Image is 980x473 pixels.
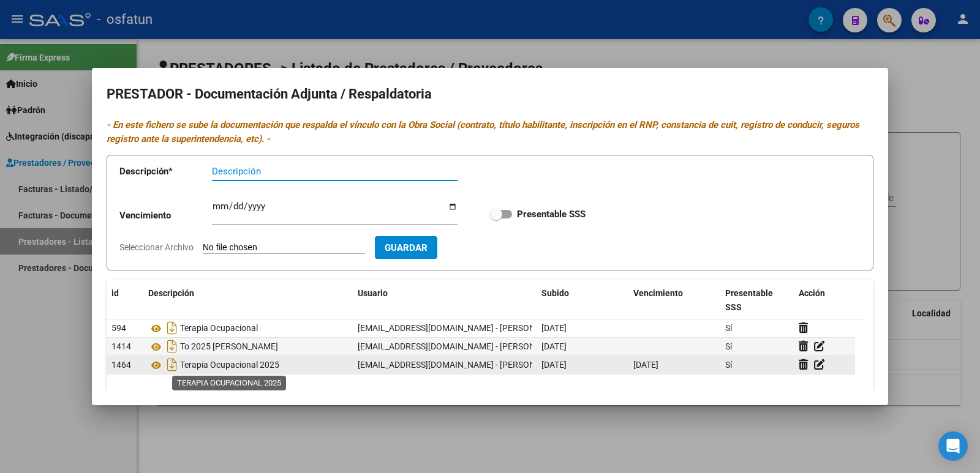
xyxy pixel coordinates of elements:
[628,280,720,321] datatable-header-cell: Vencimiento
[119,242,194,252] span: Seleccionar Archivo
[385,242,428,253] span: Guardar
[111,323,126,333] span: 594
[725,341,732,351] span: Sí
[107,83,873,106] h2: PRESTADOR - Documentación Adjunta / Respaldatoria
[720,280,794,321] datatable-header-cell: Presentable SSS
[164,337,180,356] i: Descargar documento
[794,280,855,321] datatable-header-cell: Acción
[111,288,119,298] span: id
[180,324,258,333] span: Terapia Ocupacional
[107,280,143,321] datatable-header-cell: id
[143,280,353,321] datatable-header-cell: Descripción
[180,342,278,352] span: To 2025 [PERSON_NAME]
[725,360,732,370] span: Sí
[164,318,180,338] i: Descargar documento
[119,209,212,223] p: Vencimiento
[537,280,628,321] datatable-header-cell: Subido
[725,288,773,312] span: Presentable SSS
[517,209,586,220] strong: Presentable SSS
[119,165,212,179] p: Descripción
[107,119,859,144] i: - En este fichero se sube la documentación que respalda el vínculo con la Obra Social (contrato, ...
[358,288,388,298] span: Usuario
[180,360,279,370] span: Terapia Ocupacional 2025
[353,280,537,321] datatable-header-cell: Usuario
[358,323,565,333] span: [EMAIL_ADDRESS][DOMAIN_NAME] - [PERSON_NAME]
[541,323,567,333] span: [DATE]
[541,360,567,370] span: [DATE]
[541,288,569,298] span: Subido
[358,360,565,370] span: [EMAIL_ADDRESS][DOMAIN_NAME] - [PERSON_NAME]
[148,288,194,298] span: Descripción
[111,360,131,370] span: 1464
[725,323,732,333] span: Sí
[375,236,437,259] button: Guardar
[938,431,968,461] div: Open Intercom Messenger
[633,360,658,370] span: [DATE]
[633,288,683,298] span: Vencimiento
[164,355,180,374] i: Descargar documento
[111,341,131,351] span: 1414
[358,341,565,351] span: [EMAIL_ADDRESS][DOMAIN_NAME] - [PERSON_NAME]
[799,288,825,298] span: Acción
[541,341,567,351] span: [DATE]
